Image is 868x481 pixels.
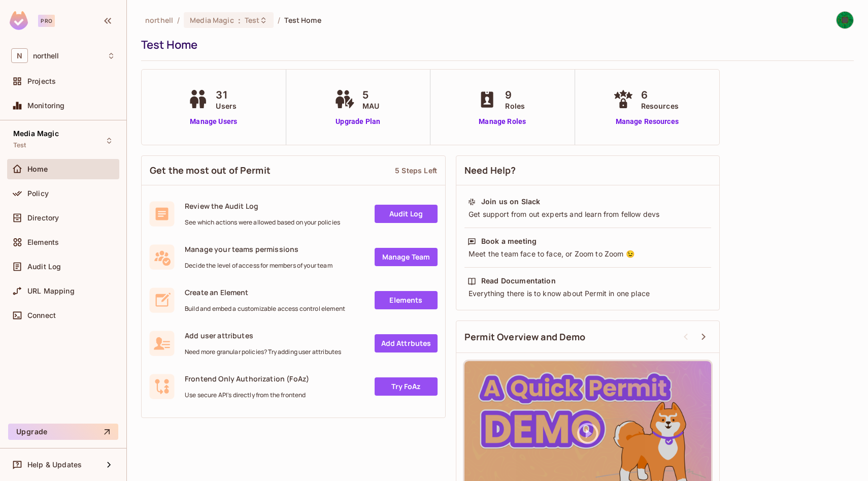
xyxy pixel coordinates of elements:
[837,12,853,28] img: Harsh Dhakan
[185,218,340,227] span: See which actions were allowed based on your policies
[375,377,438,396] a: Try FoAz
[177,15,180,25] li: /
[38,15,55,27] div: Pro
[332,116,384,127] a: Upgrade Plan
[27,77,56,85] span: Projects
[190,15,233,25] span: Media Magic
[13,141,26,149] span: Test
[481,236,537,246] div: Book a meeting
[475,116,530,127] a: Manage Roles
[611,116,684,127] a: Manage Resources
[216,87,237,103] span: 31
[27,461,82,469] span: Help & Updates
[185,305,345,313] span: Build and embed a customizable access control element
[505,87,525,103] span: 9
[362,87,379,103] span: 5
[145,15,173,25] span: the active workspace
[375,334,438,352] a: Add Attrbutes
[481,197,540,207] div: Join us on Slack
[468,249,708,259] div: Meet the team face to face, or Zoom to Zoom 😉
[185,262,332,270] span: Decide the level of access for members of your team
[141,37,849,52] div: Test Home
[185,331,341,340] span: Add user attributes
[10,11,28,30] img: SReyMgAAAABJRU5ErkJggg==
[238,16,241,24] span: :
[27,263,61,271] span: Audit Log
[33,52,59,60] span: Workspace: northell
[27,238,59,246] span: Elements
[278,15,280,25] li: /
[245,15,260,25] span: Test
[27,287,75,295] span: URL Mapping
[641,87,679,103] span: 6
[27,214,59,222] span: Directory
[13,130,59,138] span: Media Magic
[464,164,516,177] span: Need Help?
[216,101,237,111] span: Users
[185,287,345,297] span: Create an Element
[468,209,708,219] div: Get support from out experts and learn from fellow devs
[11,48,28,63] span: N
[468,288,708,299] div: Everything there is to know about Permit in one place
[185,374,309,383] span: Frontend Only Authorization (FoAz)
[464,331,586,343] span: Permit Overview and Demo
[185,348,341,356] span: Need more granular policies? Try adding user attributes
[8,424,118,440] button: Upgrade
[27,165,48,173] span: Home
[150,164,271,177] span: Get the most out of Permit
[27,189,49,198] span: Policy
[185,391,309,399] span: Use secure API's directly from the frontend
[395,166,437,175] div: 5 Steps Left
[284,15,321,25] span: Test Home
[641,101,679,111] span: Resources
[505,101,525,111] span: Roles
[375,205,438,223] a: Audit Log
[185,201,340,211] span: Review the Audit Log
[185,244,332,254] span: Manage your teams permissions
[375,248,438,266] a: Manage Team
[27,102,65,110] span: Monitoring
[481,276,556,286] div: Read Documentation
[185,116,242,127] a: Manage Users
[362,101,379,111] span: MAU
[375,291,438,309] a: Elements
[27,311,56,319] span: Connect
